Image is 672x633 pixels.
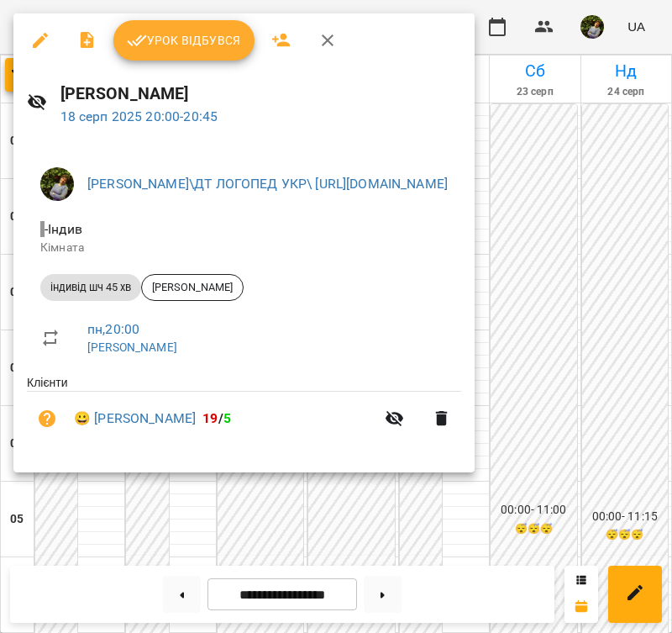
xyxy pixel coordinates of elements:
[87,176,448,192] a: [PERSON_NAME]\ДТ ЛОГОПЕД УКР\ [URL][DOMAIN_NAME]
[60,81,462,107] h6: [PERSON_NAME]
[40,280,141,295] span: індивід шч 45 хв
[87,340,177,354] a: [PERSON_NAME]
[40,221,86,237] span: - Індив
[27,374,461,452] ul: Клієнти
[40,167,74,201] img: b75e9dd987c236d6cf194ef640b45b7d.jpg
[27,398,67,439] button: Візит ще не сплачено. Додати оплату?
[87,321,139,337] a: пн , 20:00
[60,108,218,124] a: 18 серп 2025 20:00-20:45
[113,20,255,61] button: Урок відбувся
[141,274,244,301] div: [PERSON_NAME]
[142,280,243,295] span: [PERSON_NAME]
[202,410,231,426] b: /
[202,410,218,426] span: 19
[74,409,196,429] a: 😀 [PERSON_NAME]
[40,240,448,256] p: Кімната
[223,410,231,426] span: 5
[127,30,241,50] span: Урок відбувся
